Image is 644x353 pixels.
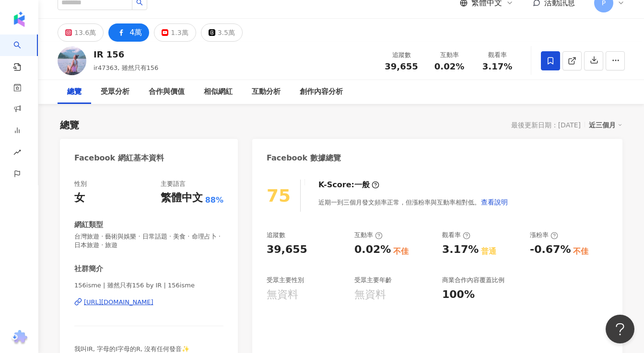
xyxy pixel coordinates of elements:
div: 受眾主要年齡 [354,276,392,285]
div: 0.02% [354,242,391,257]
img: chrome extension [10,330,29,345]
div: Facebook 網紅基本資料 [74,153,164,163]
span: 3.17% [482,62,512,71]
div: 性別 [74,180,87,188]
div: 100% [442,287,475,302]
div: 近三個月 [589,119,622,131]
div: 互動分析 [252,86,281,98]
button: 查看說明 [480,193,508,212]
div: 75 [267,186,291,205]
div: 商業合作內容覆蓋比例 [442,276,504,285]
div: 女 [74,191,85,205]
div: 受眾主要性別 [267,276,304,285]
button: 3.5萬 [201,23,243,42]
div: 3.5萬 [218,26,235,39]
div: 追蹤數 [267,231,285,239]
div: 1.3萬 [171,26,188,39]
div: 創作內容分析 [300,86,343,98]
span: 39,655 [385,61,418,71]
div: 相似網紅 [204,86,233,98]
img: KOL Avatar [58,46,86,75]
div: 合作與價值 [149,86,185,98]
div: 繁體中文 [161,191,203,205]
div: 社群簡介 [74,264,103,274]
div: 13.6萬 [74,26,96,39]
div: 不佳 [393,246,409,257]
div: 39,655 [267,242,307,257]
span: ir47363, 雖然只有156 [94,64,158,71]
button: 4萬 [108,23,149,42]
span: 0.02% [434,62,464,71]
div: 互動率 [354,231,383,239]
iframe: Help Scout Beacon - Open [606,315,634,343]
span: 查看說明 [481,198,508,206]
div: 無資料 [267,287,298,302]
div: Facebook 數據總覽 [267,153,341,163]
button: 13.6萬 [58,23,104,42]
div: 總覽 [67,86,82,98]
span: 156isme | 雖然只有156 by IR | 156isme [74,281,223,290]
button: 1.3萬 [154,23,196,42]
div: 觀看率 [479,50,515,60]
div: 觀看率 [442,231,470,239]
span: 88% [205,195,223,205]
div: 3.17% [442,242,479,257]
div: [URL][DOMAIN_NAME] [84,298,153,307]
div: 近期一到三個月發文頻率正常，但漲粉率與互動率相對低。 [318,193,508,212]
div: 無資料 [354,287,386,302]
a: [URL][DOMAIN_NAME] [74,298,223,307]
div: 網紅類型 [74,220,103,230]
div: 互動率 [431,50,468,60]
div: 主要語言 [161,180,186,188]
div: -0.67% [530,242,571,257]
div: 總覽 [60,118,79,132]
div: K-Score : [318,180,379,190]
div: 不佳 [573,246,588,257]
span: 台灣旅遊 · 藝術與娛樂 · 日常話題 · 美食 · 命理占卜 · 日本旅遊 · 旅遊 [74,232,223,250]
div: 追蹤數 [383,50,420,60]
div: 受眾分析 [101,86,129,98]
div: 漲粉率 [530,231,558,239]
span: rise [13,143,21,164]
div: 4萬 [129,26,142,39]
div: IR 156 [94,48,158,60]
div: 普通 [481,246,496,257]
a: search [13,34,33,72]
div: 最後更新日期：[DATE] [511,121,581,129]
div: 一般 [354,180,370,190]
img: logo icon [12,11,27,27]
